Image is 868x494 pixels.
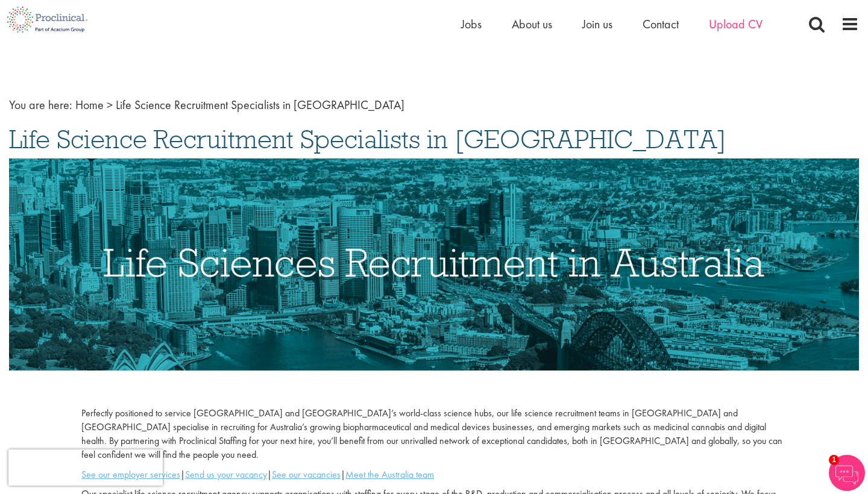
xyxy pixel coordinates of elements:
[461,16,482,32] a: Jobs
[643,16,679,32] a: Contact
[185,468,267,481] a: Send us your vacancy
[81,468,787,482] p: | | |
[829,455,839,465] span: 1
[9,97,72,113] span: You are here:
[345,468,434,481] a: Meet the Australia team
[8,449,163,486] iframe: reCAPTCHA
[81,407,787,461] p: Perfectly positioned to service [GEOGRAPHIC_DATA] and [GEOGRAPHIC_DATA]’s world-class science hub...
[829,455,865,491] img: Chatbot
[582,16,612,32] a: Join us
[116,97,404,113] span: Life Science Recruitment Specialists in [GEOGRAPHIC_DATA]
[9,158,859,371] img: Life Sciences Recruitment in Australia
[512,16,552,32] a: About us
[272,468,341,481] a: See our vacancies
[75,97,104,113] a: breadcrumb link
[709,16,763,32] a: Upload CV
[107,97,113,113] span: >
[9,123,726,155] span: Life Science Recruitment Specialists in [GEOGRAPHIC_DATA]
